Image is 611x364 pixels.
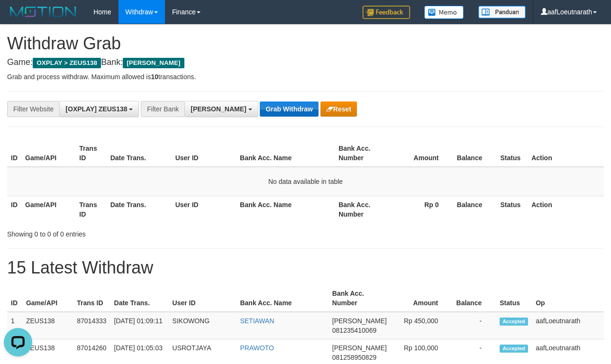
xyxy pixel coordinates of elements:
img: panduan.png [478,6,526,18]
th: Balance [452,285,496,312]
td: - [452,312,496,339]
th: Bank Acc. Number [335,196,389,223]
th: Action [528,140,604,167]
td: 1 [7,312,22,339]
th: Balance [453,140,497,167]
span: Accepted [500,345,528,353]
div: Filter Bank [141,101,184,117]
span: Copy 081235410069 to clipboard [332,327,376,334]
td: Rp 450,000 [391,312,452,339]
span: [PERSON_NAME] [332,344,387,352]
th: ID [7,140,21,167]
th: Trans ID [73,285,110,312]
th: User ID [172,196,236,223]
td: aafLoeutnarath [532,312,604,339]
span: [PERSON_NAME] [191,105,246,113]
td: ZEUS138 [22,312,73,339]
button: Reset [320,101,357,117]
button: [OXPLAY] ZEUS138 [59,101,139,117]
a: SETIAWAN [240,317,274,325]
img: Button%20Memo.svg [424,6,464,19]
button: Open LiveChat chat widget [4,4,32,32]
th: Date Trans. [107,140,172,167]
th: Bank Acc. Number [335,140,389,167]
th: Date Trans. [107,196,172,223]
th: Bank Acc. Name [236,285,328,312]
td: [DATE] 01:09:11 [110,312,169,339]
th: Op [532,285,604,312]
span: Accepted [500,318,528,326]
th: Bank Acc. Name [236,196,335,223]
th: ID [7,285,22,312]
td: No data available in table [7,167,604,196]
div: Showing 0 to 0 of 0 entries [7,226,247,239]
h1: Withdraw Grab [7,34,604,53]
strong: 10 [151,73,158,81]
th: ID [7,196,21,223]
td: SIKOWONG [169,312,237,339]
th: Status [496,196,528,223]
th: Game/API [21,196,75,223]
th: Game/API [21,140,75,167]
img: Feedback.jpg [363,6,410,19]
th: Amount [389,140,453,167]
th: Amount [391,285,452,312]
th: Trans ID [75,196,106,223]
th: Status [496,285,532,312]
th: Action [528,196,604,223]
th: Balance [453,196,497,223]
td: 87014333 [73,312,110,339]
p: Grab and process withdraw. Maximum allowed is transactions. [7,72,604,82]
div: Filter Website [7,101,59,117]
th: Bank Acc. Name [236,140,335,167]
a: PRAWOTO [240,344,274,352]
th: Status [496,140,528,167]
span: [OXPLAY] ZEUS138 [65,105,127,113]
th: Game/API [22,285,73,312]
h4: Game: Bank: [7,58,604,67]
button: [PERSON_NAME] [184,101,258,117]
span: OXPLAY > ZEUS138 [33,58,101,68]
span: Copy 081258950829 to clipboard [332,354,376,361]
span: [PERSON_NAME] [332,317,387,325]
th: User ID [169,285,237,312]
th: Bank Acc. Number [328,285,391,312]
th: Rp 0 [389,196,453,223]
button: Grab Withdraw [260,101,318,117]
th: Date Trans. [110,285,169,312]
th: User ID [172,140,236,167]
img: MOTION_logo.png [7,5,79,19]
span: [PERSON_NAME] [123,58,184,68]
th: Trans ID [75,140,106,167]
h1: 15 Latest Withdraw [7,258,604,277]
